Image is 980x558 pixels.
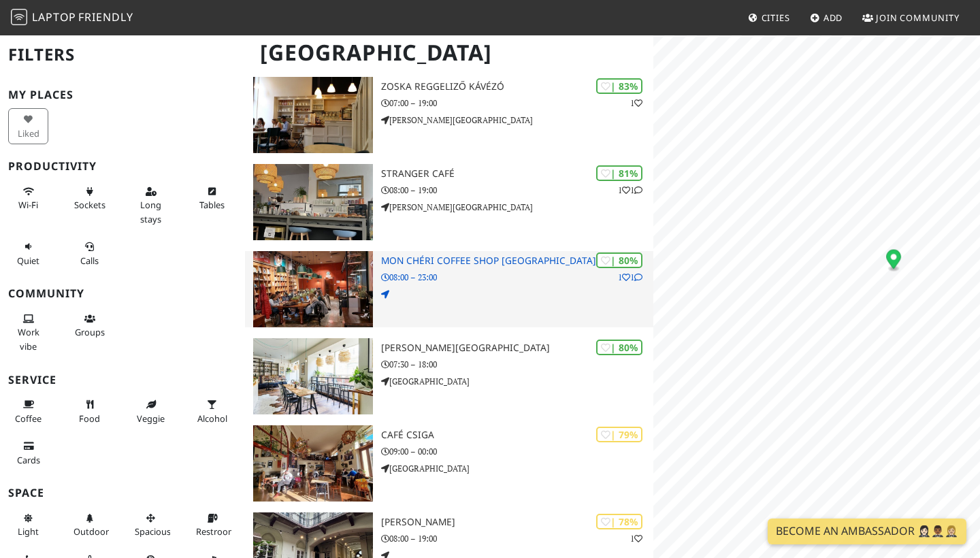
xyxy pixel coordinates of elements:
[8,393,48,429] button: Coffee
[245,338,653,414] a: Franziska - Buda | 80% [PERSON_NAME][GEOGRAPHIC_DATA] 07:30 – 18:00 [GEOGRAPHIC_DATA]
[135,525,171,538] span: Spacious
[381,255,653,267] h3: Mon Chéri Coffee Shop [GEOGRAPHIC_DATA]
[131,507,171,543] button: Spacious
[192,180,232,216] button: Tables
[381,532,653,545] p: 08:00 – 19:00
[197,412,227,425] span: Alcohol
[8,507,48,543] button: Light
[381,114,653,127] p: [PERSON_NAME][GEOGRAPHIC_DATA]
[8,308,48,357] button: Work vibe
[762,12,790,24] span: Cities
[596,427,642,442] div: | 79%
[140,199,161,225] span: Long stays
[618,184,642,197] p: 1 1
[249,34,651,71] h1: [GEOGRAPHIC_DATA]
[381,271,653,284] p: 08:00 – 23:00
[18,326,39,352] span: People working
[857,5,965,30] a: Join Community
[196,525,236,538] span: Restroom
[381,445,653,458] p: 09:00 – 00:00
[8,435,48,471] button: Cards
[32,10,76,24] span: Laptop
[381,429,653,441] h3: Café Csiga
[253,425,373,502] img: Café Csiga
[17,255,39,267] span: Quiet
[131,393,171,429] button: Veggie
[79,412,100,425] span: Food
[8,180,48,216] button: Wi-Fi
[18,525,39,538] span: Natural light
[69,180,110,216] button: Sockets
[596,340,642,355] div: | 80%
[192,393,232,429] button: Alcohol
[253,338,373,414] img: Franziska - Buda
[245,425,653,502] a: Café Csiga | 79% Café Csiga 09:00 – 00:00 [GEOGRAPHIC_DATA]
[75,326,105,338] span: Group tables
[618,271,642,284] p: 1 1
[886,249,901,272] div: Map marker
[381,201,653,214] p: [PERSON_NAME][GEOGRAPHIC_DATA]
[8,374,237,387] h3: Service
[804,5,849,30] a: Add
[69,235,110,272] button: Calls
[11,9,27,25] img: LaptopFriendly
[69,308,110,344] button: Groups
[381,375,653,388] p: [GEOGRAPHIC_DATA]
[253,251,373,327] img: Mon Chéri Coffee Shop Budapest
[596,165,642,181] div: | 81%
[630,532,642,545] p: 1
[596,252,642,268] div: | 80%
[253,164,373,240] img: Stranger Café
[74,199,105,211] span: Power sockets
[381,358,653,371] p: 07:30 – 18:00
[823,12,843,24] span: Add
[69,507,110,543] button: Outdoor
[131,180,171,230] button: Long stays
[69,393,110,429] button: Food
[73,525,109,538] span: Outdoor area
[381,168,653,180] h3: Stranger Café
[80,255,99,267] span: Video/audio calls
[596,514,642,529] div: | 78%
[199,199,225,211] span: Work-friendly tables
[630,97,642,110] p: 1
[78,10,133,24] span: Friendly
[17,454,40,466] span: Credit cards
[8,287,237,300] h3: Community
[8,160,237,173] h3: Productivity
[245,164,653,240] a: Stranger Café | 81% 11 Stranger Café 08:00 – 19:00 [PERSON_NAME][GEOGRAPHIC_DATA]
[8,235,48,272] button: Quiet
[245,251,653,327] a: Mon Chéri Coffee Shop Budapest | 80% 11 Mon Chéri Coffee Shop [GEOGRAPHIC_DATA] 08:00 – 23:00
[381,97,653,110] p: 07:00 – 19:00
[137,412,165,425] span: Veggie
[8,88,237,101] h3: My Places
[381,516,653,528] h3: [PERSON_NAME]
[192,507,232,543] button: Restroom
[18,199,38,211] span: Stable Wi-Fi
[15,412,42,425] span: Coffee
[8,34,237,76] h2: Filters
[742,5,796,30] a: Cities
[11,6,133,30] a: LaptopFriendly LaptopFriendly
[381,342,653,354] h3: [PERSON_NAME][GEOGRAPHIC_DATA]
[381,462,653,475] p: [GEOGRAPHIC_DATA]
[381,184,653,197] p: 08:00 – 19:00
[245,77,653,153] a: Zoska Reggeliző Kávézó | 83% 1 Zoska Reggeliző Kávézó 07:00 – 19:00 [PERSON_NAME][GEOGRAPHIC_DATA]
[876,12,960,24] span: Join Community
[768,519,966,544] a: Become an Ambassador 🤵🏻‍♀️🤵🏾‍♂️🤵🏼‍♀️
[253,77,373,153] img: Zoska Reggeliző Kávézó
[8,487,237,499] h3: Space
